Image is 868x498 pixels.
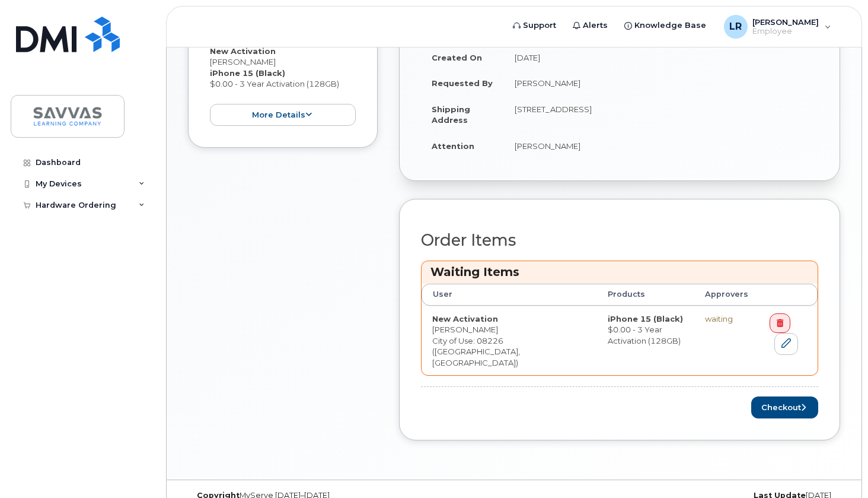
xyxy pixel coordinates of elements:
[583,20,608,31] span: Alerts
[523,20,556,31] span: Support
[597,284,694,305] th: Products
[634,20,706,31] span: Knowledge Base
[422,284,597,305] th: User
[716,15,840,39] div: Laurie Reynolds
[210,46,276,56] strong: New Activation
[564,14,616,37] a: Alerts
[816,446,859,489] iframe: Messenger Launcher
[504,45,818,71] td: [DATE]
[752,17,819,27] span: [PERSON_NAME]
[597,306,694,376] td: $0.00 - 3 Year Activation (128GB)
[421,231,818,249] h2: Order Items
[432,78,493,88] strong: Requested By
[504,96,818,133] td: [STREET_ADDRESS]
[210,68,285,78] strong: iPhone 15 (Black)
[608,314,683,323] strong: iPhone 15 (Black)
[705,313,748,325] div: waiting
[729,20,742,34] span: LR
[694,284,759,305] th: Approvers
[430,264,809,280] h3: Waiting Items
[505,14,564,37] a: Support
[210,46,356,126] div: [PERSON_NAME] $0.00 - 3 Year Activation (128GB)
[422,306,597,376] td: [PERSON_NAME] City of Use: 08226 ([GEOGRAPHIC_DATA], [GEOGRAPHIC_DATA])
[752,27,819,36] span: Employee
[751,397,818,418] button: Checkout
[432,53,482,62] strong: Created On
[432,141,474,151] strong: Attention
[616,14,714,37] a: Knowledge Base
[504,70,818,96] td: [PERSON_NAME]
[432,314,498,323] strong: New Activation
[210,104,356,126] button: more details
[504,133,818,159] td: [PERSON_NAME]
[432,104,470,125] strong: Shipping Address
